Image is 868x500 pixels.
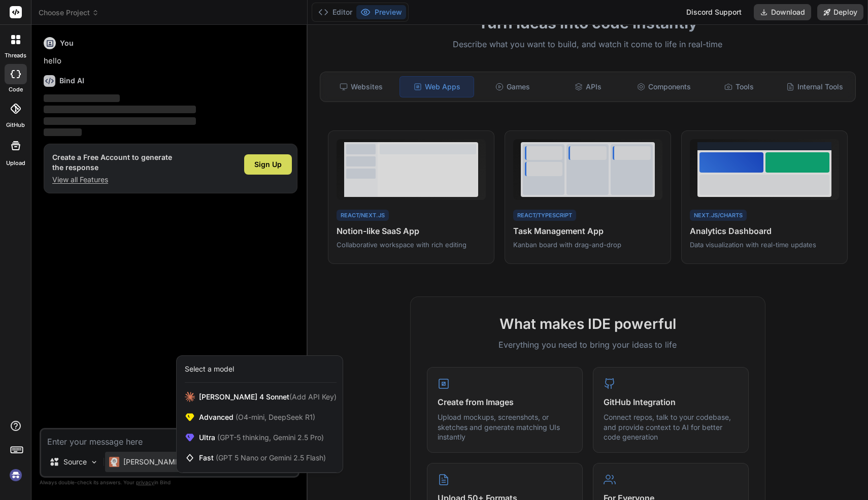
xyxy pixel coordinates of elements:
div: Select a model [185,364,234,374]
label: threads [5,51,26,60]
span: (GPT-5 thinking, Gemini 2.5 Pro) [215,433,324,442]
span: (GPT 5 Nano or Gemini 2.5 Flash) [216,453,326,462]
img: signin [7,466,24,484]
span: Ultra [199,432,324,443]
span: (Add API Key) [289,392,337,401]
label: code [9,85,23,94]
span: (O4-mini, DeepSeek R1) [233,413,315,421]
span: Advanced [199,412,315,422]
label: GitHub [6,121,25,129]
span: Fast [199,453,326,463]
span: [PERSON_NAME] 4 Sonnet [199,392,337,402]
label: Upload [6,159,25,168]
